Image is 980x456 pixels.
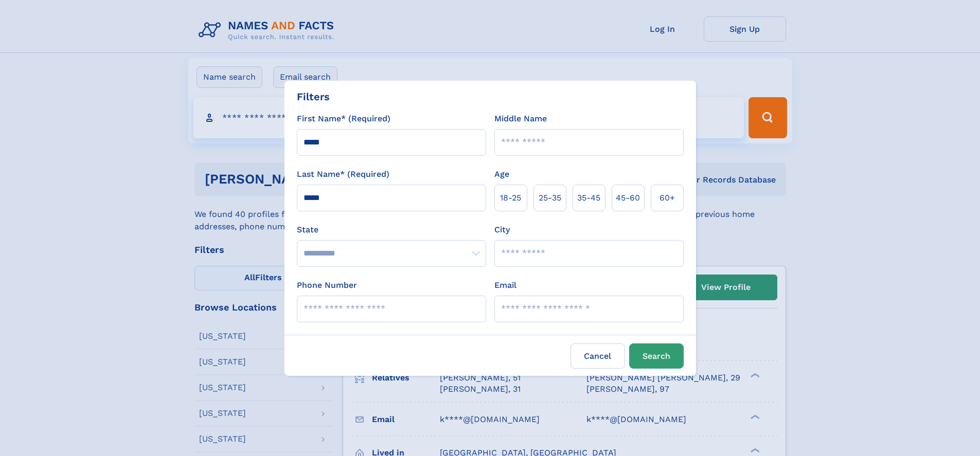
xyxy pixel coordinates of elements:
label: Age [494,168,509,180]
span: 25‑35 [539,192,561,204]
label: State [297,224,486,236]
span: 18‑25 [500,192,521,204]
label: Phone Number [297,279,357,291]
span: 45‑60 [616,192,640,204]
div: Filters [297,89,330,104]
label: Last Name* (Required) [297,168,389,180]
label: Middle Name [494,113,547,125]
label: Cancel [571,343,625,369]
label: First Name* (Required) [297,113,390,125]
button: Search [629,343,684,369]
span: 60+ [660,192,675,204]
span: 35‑45 [577,192,600,204]
label: Email [494,279,516,291]
label: City [494,224,510,236]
